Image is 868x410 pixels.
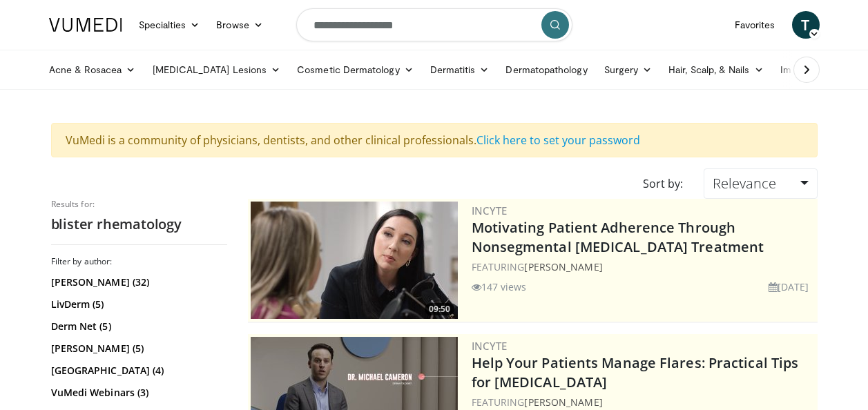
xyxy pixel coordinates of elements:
[289,56,421,84] a: Cosmetic Dermatology
[472,280,527,294] li: 147 views
[713,174,776,193] span: Relevance
[660,56,771,84] a: Hair, Scalp, & Nails
[472,260,815,274] div: FEATURING
[472,339,508,353] a: Incyte
[251,202,458,319] a: 09:50
[49,18,122,32] img: VuMedi Logo
[51,320,224,333] a: Derm Net (5)
[633,168,693,199] div: Sort by:
[131,11,209,39] a: Specialties
[51,386,224,400] a: VuMedi Webinars (3)
[208,11,271,39] a: Browse
[472,218,764,256] a: Motivating Patient Adherence Through Nonsegmental [MEDICAL_DATA] Treatment
[51,199,227,210] p: Results for:
[51,297,224,311] a: LivDerm (5)
[41,56,144,84] a: Acne & Rosacea
[51,364,224,378] a: [GEOGRAPHIC_DATA] (4)
[51,342,224,355] a: [PERSON_NAME] (5)
[425,303,454,315] span: 09:50
[472,395,815,409] div: FEATURING
[726,11,784,39] a: Favorites
[497,56,595,84] a: Dermatopathology
[472,353,799,391] a: Help Your Patients Manage Flares: Practical Tips for [MEDICAL_DATA]
[524,396,602,409] a: [PERSON_NAME]
[144,56,289,84] a: [MEDICAL_DATA] Lesions
[472,204,508,217] a: Incyte
[51,215,227,233] h2: blister rhematology
[476,133,640,148] a: Click here to set your password
[422,56,498,84] a: Dermatitis
[769,280,809,294] li: [DATE]
[296,8,572,41] input: Search topics, interventions
[251,202,458,319] img: 39505ded-af48-40a4-bb84-dee7792dcfd5.png.300x170_q85_crop-smart_upscale.jpg
[792,11,820,39] a: T
[524,260,602,273] a: [PERSON_NAME]
[51,256,227,267] h3: Filter by author:
[51,275,224,289] a: [PERSON_NAME] (32)
[704,168,817,199] a: Relevance
[51,123,818,157] div: VuMedi is a community of physicians, dentists, and other clinical professionals.
[596,56,661,84] a: Surgery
